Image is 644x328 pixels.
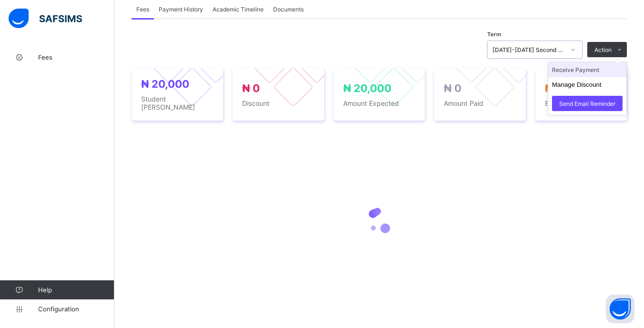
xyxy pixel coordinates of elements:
span: Amount Expected [343,99,416,107]
span: Action [594,46,612,53]
span: Fees [136,6,149,13]
span: Student [PERSON_NAME] [141,95,214,111]
img: safsims [9,9,82,29]
span: Documents [273,6,304,13]
li: dropdown-list-item-text-0 [548,62,626,77]
span: Academic Timeline [213,6,264,13]
span: ₦ 20,000 [141,78,189,90]
span: Help [38,286,114,294]
span: Discount [242,99,315,107]
li: dropdown-list-item-text-1 [548,77,626,92]
span: Send Email Reminder [559,100,615,107]
li: dropdown-list-item-text-2 [548,92,626,115]
span: ₦ 0 [242,82,260,94]
button: Open asap [606,295,634,323]
span: ₦ 0 [444,82,461,94]
span: ₦ 20,000 [343,82,391,94]
span: ₦ 20,000 [545,82,593,94]
div: [DATE]-[DATE] Second Term [492,46,565,53]
button: Manage Discount [552,81,602,88]
span: Term [487,31,501,38]
span: Configuration [38,305,114,313]
span: Balance [545,99,617,107]
span: Amount Paid [444,99,516,107]
span: Fees [38,53,114,61]
span: Payment History [159,6,203,13]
